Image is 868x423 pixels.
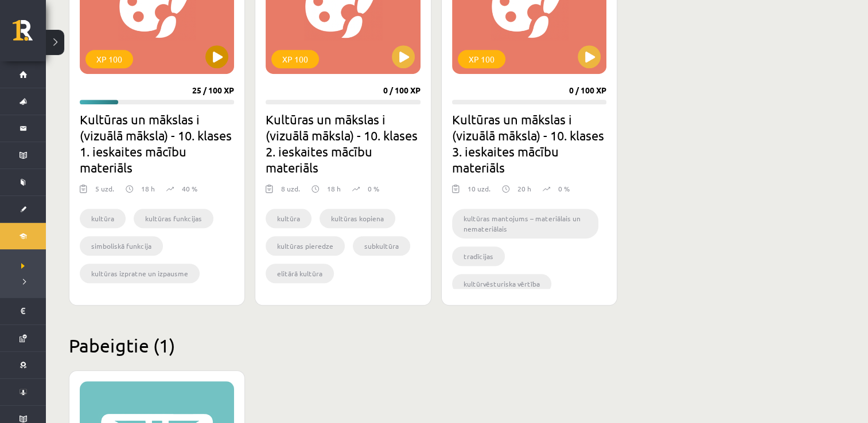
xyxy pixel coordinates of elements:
p: 20 h [517,183,531,194]
h2: Kultūras un mākslas i (vizuālā māksla) - 10. klases 2. ieskaites mācību materiāls [266,111,420,175]
li: subkultūra [353,236,410,256]
li: kultūrvēsturiska vērtība [452,274,551,293]
h2: Pabeigtie (1) [69,334,803,357]
div: 8 uzd. [281,183,300,201]
li: kultūras funkcijas [134,209,213,228]
p: 0 % [368,183,379,194]
li: kultūras mantojums – materiālais un nemateriālais [452,209,598,238]
div: XP 100 [458,50,505,68]
div: 10 uzd. [468,183,491,201]
li: elitārā kultūra [266,264,334,283]
li: kultūras kopiena [320,209,395,228]
p: 0 % [558,183,570,194]
h2: Kultūras un mākslas i (vizuālā māksla) - 10. klases 1. ieskaites mācību materiāls [80,111,234,175]
li: kultūra [266,209,312,228]
li: simboliskā funkcija [80,236,163,256]
div: XP 100 [85,50,133,68]
p: 40 % [182,183,197,194]
p: 18 h [141,183,155,194]
li: kultūras izpratne un izpausme [80,264,200,283]
a: Rīgas 1. Tālmācības vidusskola [13,20,46,49]
li: tradīcijas [452,246,505,266]
li: kultūras pieredze [266,236,345,256]
div: 5 uzd. [95,183,114,201]
li: kultūra [80,209,126,228]
div: XP 100 [271,50,319,68]
p: 18 h [327,183,341,194]
h2: Kultūras un mākslas i (vizuālā māksla) - 10. klases 3. ieskaites mācību materiāls [452,111,606,175]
